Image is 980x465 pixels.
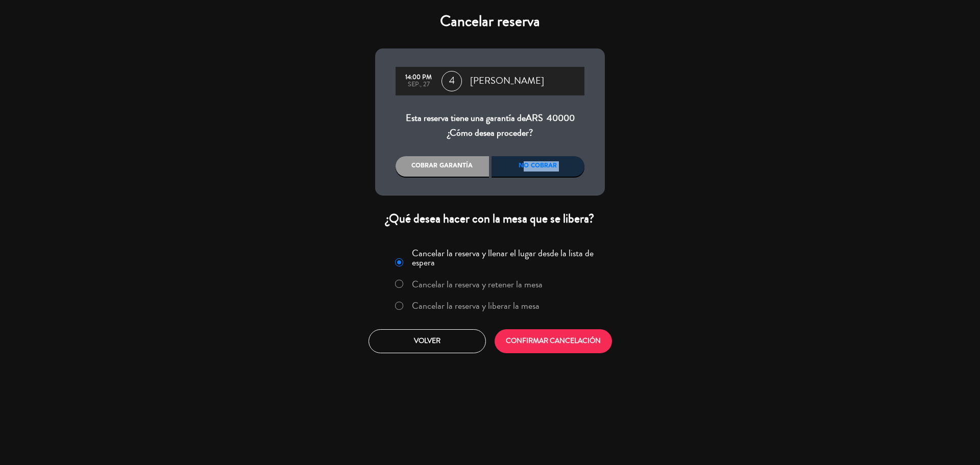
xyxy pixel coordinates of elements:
[412,249,599,267] label: Cancelar la reserva y llenar el lugar desde la lista de espera
[526,111,543,125] span: ARS
[412,280,543,289] label: Cancelar la reserva y retener la mesa
[401,81,436,88] div: sep., 27
[396,156,489,177] div: Cobrar garantía
[375,12,605,31] h4: Cancelar reserva
[375,211,605,227] div: ¿Qué desea hacer con la mesa que se libera?
[442,71,462,91] span: 4
[492,156,585,177] div: No cobrar
[470,74,544,89] span: [PERSON_NAME]
[369,329,486,353] button: Volver
[495,329,612,353] button: CONFIRMAR CANCELACIÓN
[547,111,575,125] span: 40000
[412,301,540,310] label: Cancelar la reserva y liberar la mesa
[396,111,584,141] div: Esta reserva tiene una garantía de ¿Cómo desea proceder?
[401,74,436,81] div: 14:00 PM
